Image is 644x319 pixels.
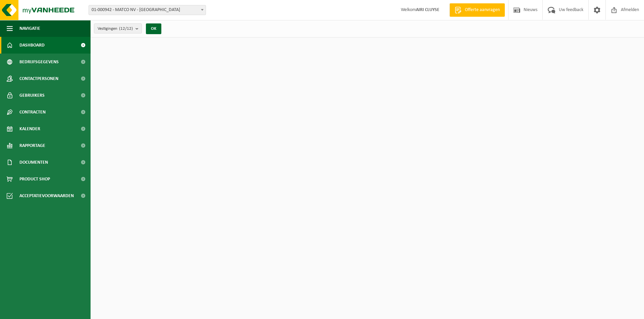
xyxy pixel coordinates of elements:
button: Vestigingen(12/12) [94,23,142,33]
span: Contactpersonen [19,70,58,87]
span: Navigatie [19,20,40,37]
span: Vestigingen [98,24,133,34]
button: OK [146,23,161,34]
span: Kalender [19,121,40,137]
count: (12/12) [119,26,133,31]
span: Rapportage [19,137,45,154]
span: Bedrijfsgegevens [19,54,59,70]
span: Dashboard [19,37,45,54]
strong: AIRI CLUYSE [416,7,439,12]
span: Documenten [19,154,48,171]
span: Gebruikers [19,87,45,104]
span: Product Shop [19,171,50,187]
a: Offerte aanvragen [449,3,505,17]
span: 01-000942 - MATCO NV - WAREGEM [89,5,206,15]
span: 01-000942 - MATCO NV - WAREGEM [89,5,206,15]
span: Offerte aanvragen [463,7,501,13]
span: Acceptatievoorwaarden [19,187,74,204]
span: Contracten [19,104,46,121]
